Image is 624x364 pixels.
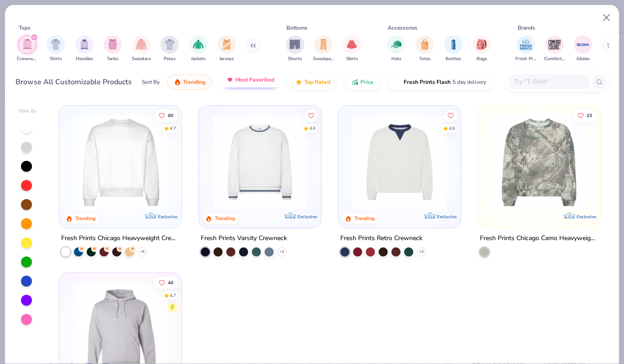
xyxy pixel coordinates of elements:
input: Try "T-Shirt" [513,77,583,87]
button: Top Rated [288,74,337,90]
img: d9105e28-ed75-4fdd-addc-8b592ef863ea [487,115,591,210]
img: flash.gif [395,78,402,86]
img: Sweatpants Image [318,39,328,50]
img: Skirts Image [347,39,357,50]
span: Exclusive [437,214,457,220]
div: Accessories [388,24,417,32]
div: filter for Shirts [47,36,65,62]
span: 23 [587,113,592,118]
button: filter button [387,36,406,62]
div: filter for Skirts [343,36,361,62]
div: filter for Fresh Prints [515,36,536,62]
img: Gildan Image [576,38,590,51]
img: TopRated.gif [295,78,302,86]
img: Bags Image [477,39,487,50]
div: filter for Sweatpants [313,36,334,62]
img: Totes Image [420,39,430,50]
span: Bags [477,56,487,62]
div: filter for Bottles [444,36,463,62]
span: Tanks [107,56,119,62]
img: Hats Image [391,39,401,50]
span: Crewnecks [17,56,38,62]
span: Trending [183,78,205,86]
button: filter button [104,36,122,62]
button: filter button [444,36,463,62]
div: filter for Bags [473,36,491,62]
button: Trending [167,74,212,90]
div: filter for Polos [161,36,179,62]
div: Brands [518,24,535,32]
button: Close [598,9,615,26]
span: 40 [168,280,174,285]
img: Shorts Image [290,39,300,50]
span: Gildan [577,56,590,62]
div: Sort By [142,78,160,86]
span: Jerseys [219,56,234,62]
img: 230d1666-f904-4a08-b6b8-0d22bf50156f [451,115,555,210]
img: trending.gif [174,78,181,86]
img: 3abb6cdb-110e-4e18-92a0-dbcd4e53f056 [348,115,452,210]
div: filter for Hats [387,36,406,62]
button: filter button [473,36,491,62]
div: Fresh Prints Chicago Heavyweight Crewneck [61,233,180,244]
img: Jackets Image [193,39,203,50]
div: filter for Crewnecks [17,36,38,62]
button: filter button [574,36,592,62]
div: filter for Totes [416,36,434,62]
div: filter for Gildan [574,36,592,62]
img: Hoodies Image [79,39,89,50]
img: Bottles Image [448,39,458,50]
div: Browse All Customizable Products [16,77,132,87]
span: Sweatpants [313,56,334,62]
div: Filter By [19,108,37,115]
button: filter button [544,36,565,62]
div: 4.6 [449,125,455,132]
span: Bottles [446,56,461,62]
button: filter button [189,36,208,62]
button: Fresh Prints Flash5 day delivery [388,74,493,90]
span: Comfort Colors [544,56,565,62]
div: Tops [19,24,31,32]
span: Exclusive [158,214,177,220]
img: 4d4398e1-a86f-4e3e-85fd-b9623566810e [208,115,312,210]
div: filter for Jerseys [218,36,236,62]
div: filter for Sweaters [132,36,151,62]
span: Exclusive [297,214,317,220]
button: filter button [313,36,334,62]
img: Tanks Image [108,39,118,50]
img: Sweaters Image [136,39,146,50]
button: Like [573,109,597,122]
button: filter button [47,36,65,62]
button: filter button [515,36,536,62]
div: 4.7 [170,292,177,299]
img: Shirts Image [51,39,61,50]
span: Hoodies [76,56,93,62]
span: Skirts [346,56,358,62]
img: 1358499d-a160-429c-9f1e-ad7a3dc244c9 [68,115,172,210]
span: + 3 [280,249,284,255]
button: filter button [132,36,151,62]
img: Polos Image [165,39,175,50]
span: Shirts [50,56,62,62]
span: Jackets [191,56,206,62]
button: Most Favorited [219,72,281,87]
span: Shorts [288,56,302,62]
span: Fresh Prints Flash [404,78,451,86]
img: b6dde052-8961-424d-8094-bd09ce92eca4 [312,115,416,210]
div: filter for Shorts [286,36,304,62]
span: Price [360,78,374,86]
button: filter button [75,36,94,62]
button: filter button [416,36,434,62]
span: Polos [164,56,176,62]
img: Jerseys Image [222,39,232,50]
span: + 5 [419,249,424,255]
div: Fresh Prints Retro Crewneck [340,233,422,244]
div: Fresh Prints Chicago Camo Heavyweight Crewneck [480,233,598,244]
button: filter button [286,36,304,62]
img: Fresh Prints Image [519,38,533,51]
div: Bottoms [286,24,307,32]
span: Totes [419,56,431,62]
button: filter button [161,36,179,62]
div: 4.7 [170,125,177,132]
div: Fresh Prints Varsity Crewneck [201,233,287,244]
